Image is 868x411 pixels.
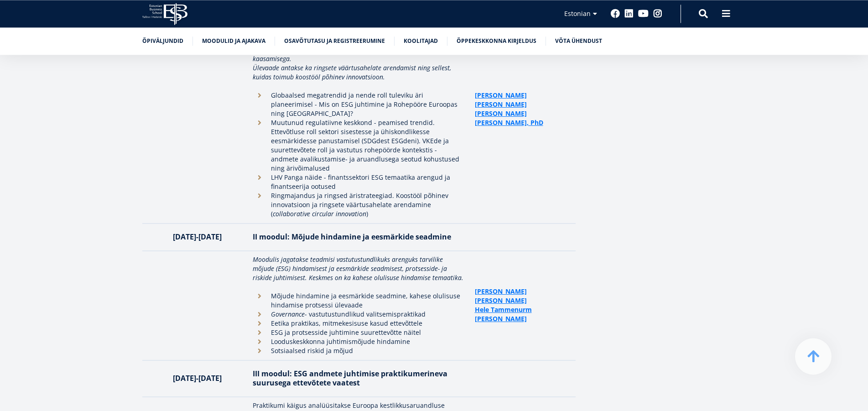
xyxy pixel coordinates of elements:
[271,310,305,318] em: Governance
[404,36,438,46] a: Koolitajad
[475,109,527,118] a: [PERSON_NAME]
[273,209,366,218] em: collaborative circular innovation
[151,374,244,383] p: [DATE]-[DATE]
[253,369,420,379] strong: III moodul: ESG andmete juhtimise praktikum
[284,36,385,46] a: Osavõtutasu ja registreerumine
[271,310,466,319] p: - vastutustundlikud valitsemispraktikad
[271,291,466,310] p: Mõjude hindamine ja eesmärkide seadmine, kahese olulisuse hindamise protsessi ülevaade
[253,118,466,173] li: Muutunud regulatiivne keskkond - peamised trendid. Ettevõtluse roll sektori sisestesse ja ühiskon...
[475,296,527,305] a: [PERSON_NAME]
[253,255,463,282] em: Moodulis jagatakse teadmisi vastutustundlikuks arenguks tarvilike mõjude (ESG) hindamisest ja ees...
[253,9,461,81] em: Moodul annab arusaama jätkusuutliku ja vastutustundliku ettevõtlusega seotud olulisematest mõiste...
[638,9,649,18] a: Youtube
[271,337,466,346] p: Looduskeskkonna juhtimismõjude hindamine
[271,319,466,328] p: Eetika praktikas, mitmekesisuse kasud ettevõttele
[457,36,536,46] a: Õppekeskkonna kirjeldus
[475,287,527,296] a: [PERSON_NAME]
[475,100,527,109] a: [PERSON_NAME]
[624,9,634,18] a: Linkedin
[253,191,466,219] li: Ringmajandus ja ringsed äristrateegiad. Koostööl põhinev innovatsioon ja ringsete väärtusahelate ...
[253,369,466,387] p: erineva suurusega ettevõtete vaatest
[202,36,265,46] a: Moodulid ja ajakava
[271,328,466,337] p: ESG ja protsesside juhtimine suurettevõtte näitel
[253,232,451,242] strong: II moodul: Mõjude hindamine ja eesmärkide seadmine
[475,118,543,127] a: [PERSON_NAME], PhD
[253,91,466,118] li: Globaalsed megatrendid ja nende roll tuleviku äri planeerimisel - Mis on ESG juhtimine ja Rohepöö...
[611,9,620,18] a: Facebook
[142,36,183,46] a: Õpiväljundid
[555,36,602,46] a: Võta ühendust
[475,91,527,100] a: [PERSON_NAME]
[475,314,527,323] a: [PERSON_NAME]
[653,9,662,18] a: Instagram
[271,346,466,355] p: Sotsiaalsed riskid ja mõjud
[253,173,466,191] li: LHV Panga näide - finantssektori ESG temaatika arengud ja finantseerija ootused
[151,232,244,241] p: [DATE]-[DATE]
[475,305,532,314] a: Hele Tammenurm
